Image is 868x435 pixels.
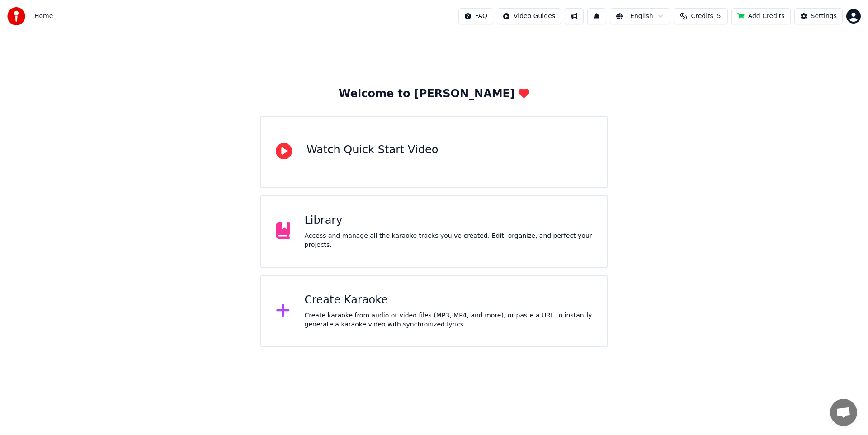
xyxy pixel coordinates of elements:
[497,8,561,24] button: Video Guides
[7,7,25,25] img: youka
[811,12,837,21] div: Settings
[305,213,593,228] div: Library
[34,12,53,21] nav: breadcrumb
[691,12,713,21] span: Credits
[458,8,493,24] button: FAQ
[305,232,593,250] div: Access and manage all the karaoke tracks you’ve created. Edit, organize, and perfect your projects.
[674,8,728,24] button: Credits5
[339,87,529,101] div: Welcome to [PERSON_NAME]
[731,8,791,24] button: Add Credits
[305,311,593,329] div: Create karaoke from audio or video files (MP3, MP4, and more), or paste a URL to instantly genera...
[794,8,843,24] button: Settings
[830,399,857,426] a: Open chat
[305,293,593,307] div: Create Karaoke
[34,12,53,21] span: Home
[307,143,438,157] div: Watch Quick Start Video
[717,12,721,21] span: 5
